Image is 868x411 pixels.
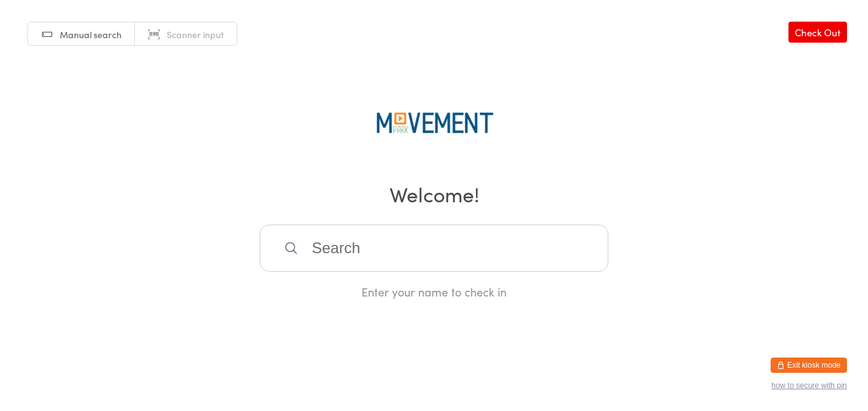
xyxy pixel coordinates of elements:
a: Check Out [788,22,847,43]
button: Exit kiosk mode [771,358,847,373]
div: Enter your name to check in [260,284,608,300]
input: Search [260,225,608,272]
span: Manual search [60,28,122,41]
img: The Movement Park LLC [354,82,514,162]
span: Scanner input [167,28,224,41]
button: how to secure with pin [771,381,847,390]
h2: Welcome! [13,179,855,208]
